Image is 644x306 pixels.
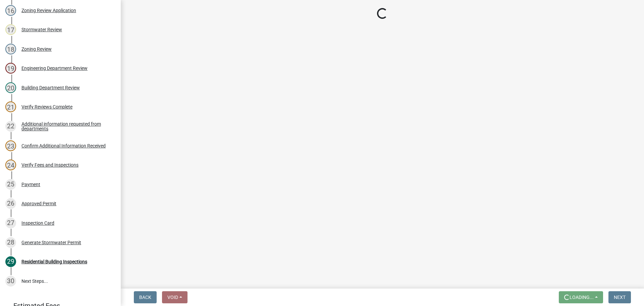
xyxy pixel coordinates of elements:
div: Approved Permit [21,201,56,206]
div: Engineering Department Review [21,66,88,71]
div: Stormwater Review [21,27,62,32]
span: Loading... [570,295,594,300]
div: 20 [5,82,16,93]
div: 17 [5,24,16,35]
div: 25 [5,179,16,190]
button: Void [162,291,187,303]
div: Building Department Review [21,85,80,90]
div: 22 [5,121,16,132]
div: 30 [5,276,16,287]
div: 19 [5,63,16,74]
div: 16 [5,5,16,16]
div: 28 [5,237,16,248]
button: Next [608,291,631,303]
span: Void [167,295,178,300]
div: Payment [21,182,40,187]
div: Inspection Card [21,221,54,225]
div: 23 [5,140,16,151]
div: 21 [5,101,16,112]
div: 26 [5,198,16,209]
button: Back [134,291,157,303]
div: Additional information requested from departments [21,122,110,131]
div: Zoning Review [21,47,52,51]
div: 24 [5,160,16,170]
span: Back [139,295,151,300]
span: Next [614,295,626,300]
div: Confirm Additional Information Received [21,143,106,148]
div: Residential Building Inspections [21,259,87,264]
div: 27 [5,218,16,228]
div: Verify Reviews Complete [21,104,72,109]
div: 29 [5,256,16,267]
div: 18 [5,44,16,54]
div: Zoning Review Application [21,8,76,13]
button: Loading... [559,291,603,303]
div: Verify Fees and Inspections [21,163,78,167]
div: Generate Stormwater Permit [21,240,81,245]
